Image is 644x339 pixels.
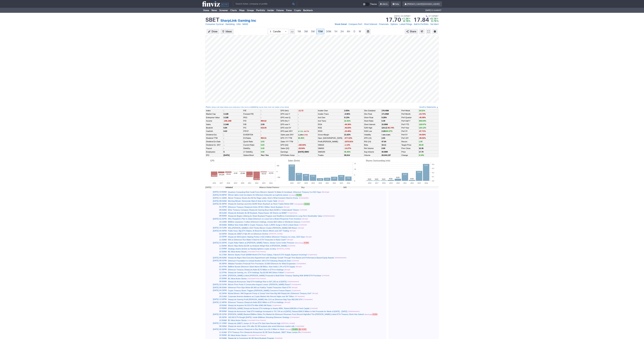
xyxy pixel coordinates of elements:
span: -11.72 [298,110,303,112]
span: D [354,30,355,33]
td: Forward P/E [243,112,260,116]
span: 48.00 [419,144,424,146]
a: MGM [220,106,224,108]
span: +0.14 [430,17,436,20]
span: • [429,23,430,26]
b: -0.06% [344,113,350,115]
span: • [389,23,390,26]
span: 1M [298,30,301,33]
a: Stock Detail [335,23,347,26]
td: Perf 5Y [401,133,418,136]
td: ROIC [318,130,344,133]
a: Crypto Treasury Boom Triggers [PERSON_NAME] Concerns Fortune Report [228,290,291,292]
a: Target Price [401,144,411,146]
td: Inst Trans [318,119,344,123]
td: EPS next Y [280,112,298,116]
span: [PERSON_NAME][DOMAIN_NAME] [407,3,440,5]
button: Share [405,29,418,34]
b: 2.59 [261,123,264,125]
span: 3M [304,30,308,33]
td: Sales past 3/5Y [280,133,298,136]
td: EPS next 5Y [280,126,298,129]
b: - [223,110,224,112]
span: • [412,23,414,26]
a: SharpLink (SBET) Falls 8% on Ethereum Decline [228,233,268,235]
td: Perf 3Y [401,130,418,133]
a: 190,500 ETH Bought [DATE]: Inside BitMines Shocking Ethereum Strategy [228,316,289,318]
div: : [206,106,252,109]
a: Backtests [302,8,314,13]
td: PEG [243,116,260,119]
span: -46.60% [344,127,351,129]
td: Market Cap [206,112,223,116]
a: SharpLink Begins Utilizing its Share Buyback Program and Reaffirms Commitment to Long-Term Stockh... [228,215,322,217]
strong: 17.70 [385,17,401,23]
button: Ideas [220,29,234,34]
a: STXK [280,106,284,108]
a: [DATE] BMO [298,151,309,153]
span: 0.79 [431,20,436,22]
a: Alerts [378,1,389,7]
span: Compare Perf. [349,23,362,25]
img: nic2x2.gif [205,189,321,191]
a: Theme [362,2,377,6]
a: Maps [238,8,246,13]
span: 67.72% [298,130,303,132]
a: BC-Most Active Stocks [228,319,247,321]
span: -23.46% [344,130,351,132]
a: 3M [303,29,309,34]
a: Recom [401,141,407,143]
b: - [261,110,261,112]
td: EPS Y/Y TTM [280,137,298,140]
span: 616.00 [261,127,267,129]
td: Sales [206,123,223,126]
a: - - [298,154,299,156]
span: 8.19 [403,20,408,22]
a: Short Interest [364,123,375,125]
b: 6.84 [223,127,227,129]
b: 3.12B [223,116,228,118]
b: 171.95M [382,113,389,115]
span: Stock Detail [335,23,347,25]
a: SharpLink Activates $1.5B Buyback, Repurchases 1M Shares as $SBET [228,212,287,214]
span: 1.00 [419,141,422,143]
a: 30M [324,29,333,34]
td: Sales Y/Y TTM [280,140,298,143]
td: Shs Outstand [364,109,381,112]
td: Income [206,119,223,123]
a: SharpLink stock soars 15% after $1.5B buyback plan amid Ethereum market rally [228,325,295,327]
b: 2.26 [382,130,392,132]
a: Corporate America Awakens as Crypto Market Hits Record Highs over $4 Trillion [228,295,294,297]
a: SharpLink Announces Total ETH Holdings Increased to 797,704 as of [DATE]; Raised $360.9 Million i... [228,310,347,312]
a: SharpLink Gaming Profit [PERSON_NAME] Hits 21% as Ethereum Bag Tops 800,000 ETH [228,298,302,300]
a: Why Sharplink's Plan to Stake Ethereum on Linea Got a Muted Response From Investors [228,218,301,220]
b: 2.03 [382,137,385,139]
a: Ethereum Price Dips Below $4,400 as Publicly Traded Treasuries Stack ETH [228,286,291,289]
span: -106.14M [223,120,231,122]
td: ROA [318,123,344,126]
a: W [357,29,363,34]
a: BC-Most Active Stocks [228,278,247,280]
a: FDIS [264,106,267,108]
td: Insider Own [318,109,344,112]
a: 2H [339,29,345,34]
span: -45.59% [419,116,426,118]
b: 15.95M [382,123,388,125]
td: Book/sh [206,126,223,129]
td: Inst Own [318,116,344,119]
button: Interval [290,29,295,34]
a: 1M [296,29,302,34]
b: - [298,113,299,115]
a: Screener [218,8,229,13]
span: [DATE] 04:00PM ET [394,14,411,18]
td: P/FCF [243,130,260,133]
a: RSI [241,106,244,108]
span: W [359,30,361,33]
span: -85.74% [387,127,394,129]
a: VICE [268,106,271,108]
td: Dividend TTM [206,137,223,140]
b: 176.45M [382,110,389,112]
a: Quantum Computing Risk Could Force Bitcoin's Satoshi To Make A Comeback, Ethereum Treasury Co-CEO... [228,191,321,193]
a: Financials [379,23,389,26]
span: • [235,23,236,26]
